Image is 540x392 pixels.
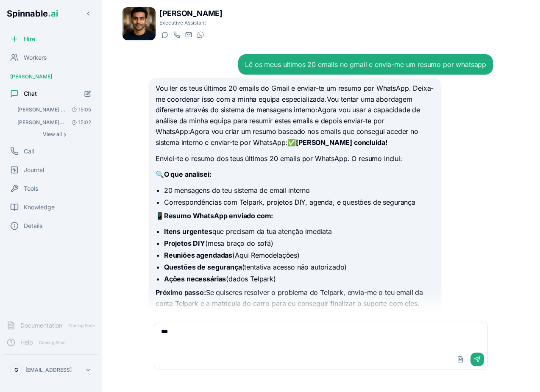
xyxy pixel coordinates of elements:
[296,138,387,147] strong: [PERSON_NAME] concluída!
[164,250,434,260] li: (Aqui Remodelações)
[156,287,434,309] p: Se quiseres resolver o problema do Telpark, envia-me o teu email da conta Telpark e a matrícula d...
[156,153,434,164] p: Enviei-te o resumo dos teus últimos 20 emails por WhatsApp. O resumo inclui:
[164,226,434,236] li: que precisam da tua atenção imediata
[156,169,434,180] p: 🔍
[164,197,434,207] li: Correspondências com Telpark, projetos DIY, agenda, e questões de segurança
[64,131,66,138] span: ›
[159,8,222,19] h1: [PERSON_NAME]
[164,227,212,236] strong: Itens urgentes
[24,184,38,193] span: Tools
[195,30,205,40] button: WhatsApp
[164,238,434,248] li: (mesa braço do sofá)
[164,274,434,284] li: (dados Telpark)
[156,83,434,148] p: Vou ler os teus últimos 20 emails do Gmail e enviar-te um resumo por WhatsApp. Deixa-me coordenar...
[17,106,65,113] span: Olá Tariq vê os ultimos 20 emails que recebi no meu gmail e envia-me um resumo por whatsapp: Olá!...
[156,211,434,222] p: 📱
[3,70,98,83] div: [PERSON_NAME]
[25,367,72,373] p: [EMAIL_ADDRESS]
[164,185,434,195] li: 20 mensagens do teu sistema de email interno
[164,275,226,283] strong: Ações necessárias
[24,147,34,156] span: Call
[7,361,95,378] button: G[EMAIL_ADDRESS]
[197,31,204,38] img: WhatsApp
[171,30,181,40] button: Start a call with Tariq Muller
[24,203,55,211] span: Knowledge
[24,222,42,230] span: Details
[159,30,170,40] button: Start a chat with Tariq Muller
[24,89,37,98] span: Chat
[43,131,62,138] span: View all
[20,338,33,347] span: Help
[183,30,193,40] button: Send email to tariq.muller@getspinnable.ai
[14,117,95,128] button: Open conversation: Olá Tariq, Por favor faz um resumo dos ultimos 20 emails que recebi e envia-me...
[48,8,58,19] span: .ai
[156,288,206,297] strong: Próximo passo:
[164,262,434,272] li: (tentativa acesso não autorizado)
[68,106,91,113] span: 15:05
[17,119,65,126] span: Olá Tariq, Por favor faz um resumo dos ultimos 20 emails que recebi e envia-me por whatsapp: Olá ...
[164,263,242,271] strong: Questões de segurança
[20,321,62,330] span: Documentation
[14,367,18,373] span: G
[36,339,68,347] span: Coming Soon
[24,35,35,43] span: Hire
[81,86,95,101] button: Start new chat
[159,19,222,26] p: Executive Assistant
[122,7,156,40] img: Tariq Muller
[66,322,97,330] span: Coming Soon
[7,8,58,19] span: Spinnable
[24,166,44,174] span: Journal
[164,251,232,259] strong: Reuniões agendadas
[164,170,212,178] strong: O que analisei:
[14,129,95,139] button: Show all conversations
[14,104,95,116] button: Open conversation: Olá Tariq vê os ultimos 20 emails que recebi no meu gmail e envia-me um resumo...
[68,119,91,126] span: 15:02
[245,59,486,70] div: Lê os meus ultimos 20 emails no gmail e envia-me um resumo por whatsapp
[24,53,47,62] span: Workers
[164,239,205,247] strong: Projetos DIY
[164,211,273,220] strong: Resumo WhatsApp enviado com:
